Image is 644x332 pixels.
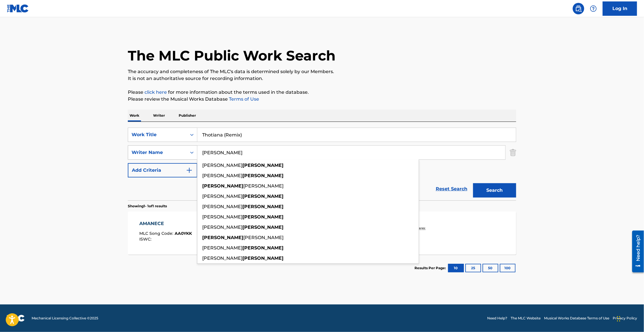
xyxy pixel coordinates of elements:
button: 100 [500,264,516,272]
p: Writer [151,110,167,122]
a: Privacy Policy [613,316,637,321]
img: search [575,5,582,12]
img: Delete Criterion [510,145,516,160]
span: [PERSON_NAME] [202,163,242,168]
div: Writer Name [132,149,183,156]
a: Log In [603,1,637,16]
div: Drag [617,310,620,327]
a: Public Search [573,3,584,14]
p: Results Per Page: [414,265,447,271]
span: [PERSON_NAME] [202,204,242,209]
span: [PERSON_NAME] [202,173,242,178]
strong: [PERSON_NAME] [242,194,284,199]
strong: [PERSON_NAME] [242,214,284,220]
strong: [PERSON_NAME] [242,163,284,168]
img: logo [7,315,25,322]
span: [PERSON_NAME] [243,235,284,240]
p: Showing 1 - 1 of 1 results [128,204,167,209]
p: It is not an authoritative source for recording information. [128,75,516,82]
p: The accuracy and completeness of The MLC's data is determined solely by our Members. [128,68,516,75]
a: click here [144,89,167,95]
form: Search Form [128,128,516,200]
p: Please review the Musical Works Database [128,96,516,103]
span: [PERSON_NAME] [202,255,242,261]
span: [PERSON_NAME] [243,183,284,189]
iframe: Resource Center [628,229,644,275]
strong: [PERSON_NAME] [242,245,284,251]
button: Search [473,183,516,198]
button: 50 [483,264,498,272]
strong: [PERSON_NAME] [242,173,284,178]
div: AMANECE [140,220,192,227]
a: AMANECEMLC Song Code:AA0YKKISWC:Writers (4)[PERSON_NAME] [PERSON_NAME], [PERSON_NAME], [PERSON_NA... [128,212,516,255]
a: The MLC Website [511,316,541,321]
a: Musical Works Database Terms of Use [544,316,609,321]
span: [PERSON_NAME] [202,214,242,220]
img: 9d2ae6d4665cec9f34b9.svg [186,167,193,174]
strong: [PERSON_NAME] [242,224,284,230]
img: help [590,5,597,12]
strong: [PERSON_NAME] [242,255,284,261]
a: Terms of Use [228,96,259,102]
span: [PERSON_NAME] [202,194,242,199]
p: Work [128,110,141,122]
span: MLC Song Code : [140,231,175,236]
button: Add Criteria [128,163,197,177]
h1: The MLC Public Work Search [128,47,336,64]
a: Need Help? [487,316,507,321]
p: Please for more information about the terms used in the database. [128,89,516,96]
strong: [PERSON_NAME] [202,183,243,189]
span: [PERSON_NAME] [202,245,242,251]
div: Help [588,3,599,14]
span: ISWC : [140,237,153,242]
button: 10 [448,264,464,272]
iframe: Chat Widget [615,304,644,332]
span: Mechanical Licensing Collective © 2025 [32,316,98,321]
span: [PERSON_NAME] [202,224,242,230]
div: Work Title [132,131,183,138]
span: AA0YKK [175,231,192,236]
strong: [PERSON_NAME] [202,235,243,240]
button: 25 [465,264,481,272]
a: Reset Search [433,183,470,195]
p: Publisher [177,110,198,122]
strong: [PERSON_NAME] [242,204,284,209]
img: MLC Logo [7,4,29,13]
